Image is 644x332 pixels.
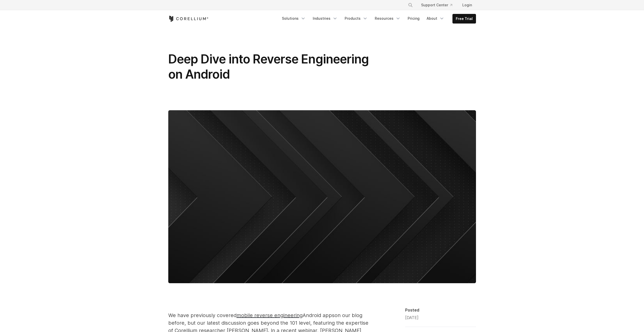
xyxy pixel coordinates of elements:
[168,16,209,22] a: Corellium Home
[168,52,369,82] span: Deep Dive into Reverse Engineering on Android
[424,14,447,23] a: About
[402,1,476,10] div: Navigation Menu
[279,14,476,24] div: Navigation Menu
[453,14,476,23] a: Free Trial
[279,14,309,23] a: Solutions
[405,14,423,23] a: Pricing
[405,307,476,313] div: Posted
[342,14,371,23] a: Products
[168,110,476,283] img: Deep Dive into Reverse Engineering on Android
[417,1,456,10] a: Support Center
[406,1,415,10] button: Search
[303,312,335,318] span: Android apps
[237,312,303,318] a: mobile reverse engineering
[458,1,476,10] a: Login
[405,315,419,320] span: [DATE]
[372,14,404,23] a: Resources
[310,14,341,23] a: Industries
